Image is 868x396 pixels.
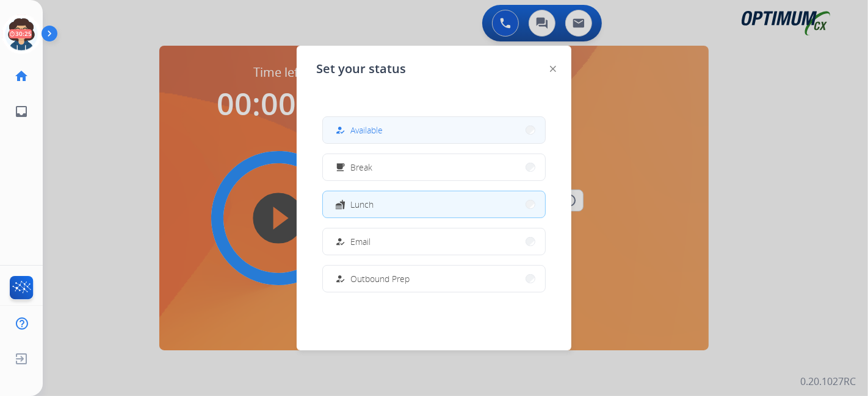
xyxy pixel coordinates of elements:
button: Available [323,117,545,143]
button: Outbound Prep [323,266,545,292]
button: Break [323,154,545,180]
mat-icon: how_to_reg [335,125,345,135]
mat-icon: free_breakfast [335,162,345,172]
mat-icon: inbox [14,104,29,119]
span: Break [350,161,372,174]
mat-icon: how_to_reg [335,236,345,247]
span: Email [350,235,371,248]
img: close-button [550,66,556,72]
span: Outbound Prep [350,272,410,285]
span: Available [350,124,383,136]
mat-icon: home [14,69,29,83]
button: Email [323,228,545,255]
button: Lunch [323,191,545,217]
p: 0.20.1027RC [800,374,856,389]
span: Set your status [316,60,406,77]
mat-icon: how_to_reg [335,274,345,284]
span: Lunch [350,198,374,211]
mat-icon: fastfood [335,199,345,210]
